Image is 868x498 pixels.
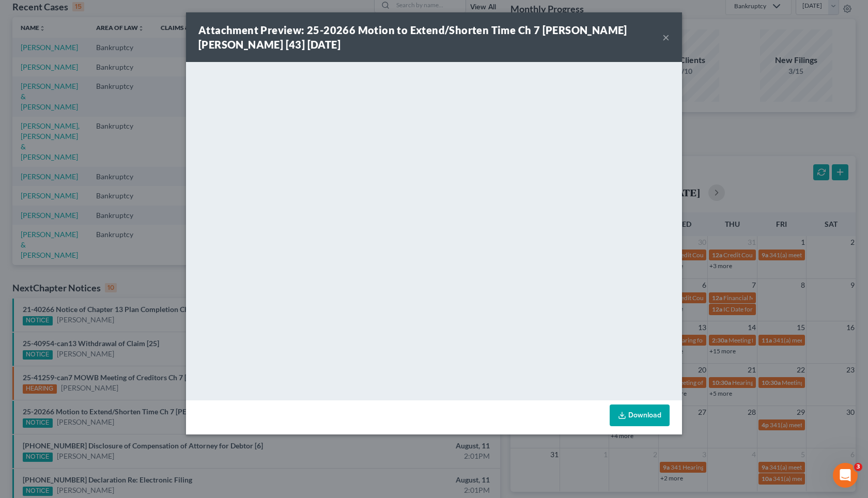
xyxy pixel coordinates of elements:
[833,463,858,488] iframe: Intercom live chat
[186,62,682,398] iframe: <object ng-attr-data='[URL][DOMAIN_NAME]' type='application/pdf' width='100%' height='650px'></ob...
[854,463,862,471] span: 3
[610,404,670,426] a: Download
[662,31,670,43] button: ×
[198,24,627,51] strong: Attachment Preview: 25-20266 Motion to Extend/Shorten Time Ch 7 [PERSON_NAME] [PERSON_NAME] [43] ...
